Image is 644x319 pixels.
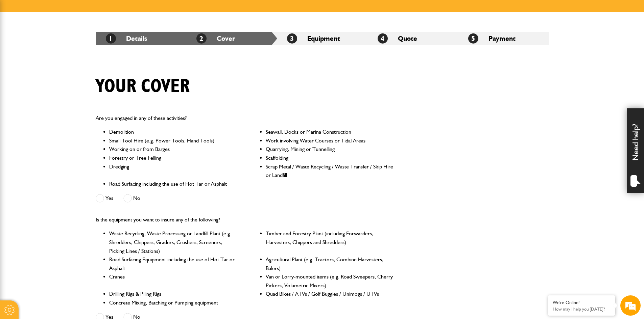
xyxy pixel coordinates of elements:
[109,162,237,180] li: Dredging
[109,229,237,255] li: Waste Recycling, Waste Processing or Landfill Plant (e.g. Shredders, Chippers, Graders, Crushers,...
[266,136,394,145] li: Work involving Water Courses or Tidal Areas
[266,128,394,136] li: Seawall, Docks or Marina Construction
[266,229,394,255] li: Timber and Forestry Plant (including Forwarders, Harvesters, Chippers and Shredders)
[553,300,610,305] div: We're Online!
[106,33,116,44] span: 1
[109,272,237,290] li: Cranes
[109,255,237,272] li: Road Surfacing Equipment including the use of Hot Tar or Asphalt
[106,34,147,43] a: 1Details
[266,255,394,272] li: Agricultural Plant (e.g. Tractors, Combine Harvesters, Balers)
[266,154,394,162] li: Scaffolding
[109,298,237,307] li: Concrete Mixing, Batching or Pumping equipment
[458,32,549,45] li: Payment
[96,75,190,98] h1: Your cover
[553,307,610,312] p: How may I help you today?
[123,194,140,203] label: No
[109,180,237,188] li: Road Surfacing including the use of Hot Tar or Asphalt
[266,272,394,290] li: Van or Lorry-mounted items (e.g. Road Sweepers, Cherry Pickers, Volumetric Mixers)
[266,162,394,180] li: Scrap Metal / Waste Recycling / Waste Transfer / Skip Hire or Landfill
[96,194,113,203] label: Yes
[627,108,644,193] div: Need help?
[277,32,367,45] li: Equipment
[468,33,478,44] span: 5
[266,290,394,298] li: Quad Bikes / ATVs / Golf Buggies / Unimogs / UTVs
[367,32,458,45] li: Quote
[96,114,394,123] p: Are you engaged in any of these activities?
[109,290,237,298] li: Drilling Rigs & Piling Rigs
[109,154,237,162] li: Forestry or Tree Felling
[266,145,394,154] li: Quarrying, Mining or Tunnelling
[109,145,237,154] li: Working on or from Barges
[287,33,297,44] span: 3
[109,128,237,136] li: Demolition
[196,33,207,44] span: 2
[96,215,394,224] p: Is the equipment you want to insure any of the following?
[186,32,277,45] li: Cover
[109,136,237,145] li: Small Tool Hire (e.g. Power Tools, Hand Tools)
[378,33,388,44] span: 4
